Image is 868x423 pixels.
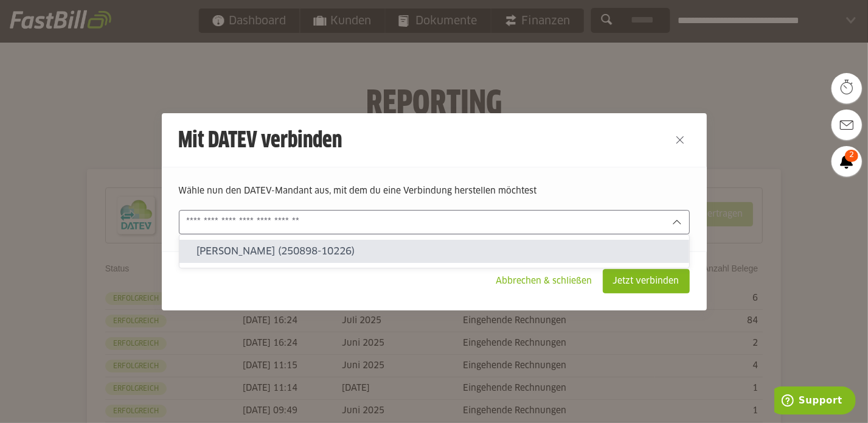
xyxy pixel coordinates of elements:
[845,150,858,162] span: 2
[486,269,603,293] sl-button: Abbrechen & schließen
[179,240,689,263] sl-option: [PERSON_NAME] (250898-10226)
[179,184,690,198] p: Wähle nun den DATEV-Mandant aus, mit dem du eine Verbindung herstellen möchtest
[603,269,690,293] sl-button: Jetzt verbinden
[832,146,862,177] a: 2
[774,386,856,417] iframe: Öffnet ein Widget, in dem Sie weitere Informationen finden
